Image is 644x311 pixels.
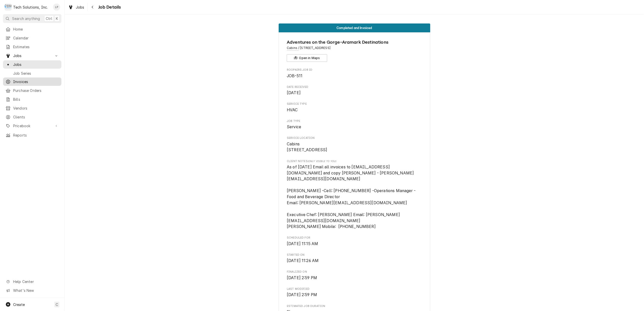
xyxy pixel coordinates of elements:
[287,304,422,308] span: Estimated Job Duration
[287,124,422,130] span: Job Type
[13,302,25,307] span: Create
[3,277,61,286] a: Go to Help Center
[3,25,61,33] a: Home
[287,287,422,291] span: Last Modified
[287,73,422,79] span: Roopairs Job ID
[287,136,422,140] span: Service Location
[3,51,61,60] a: Go to Jobs
[13,114,59,120] span: Clients
[287,73,302,78] span: JOB-511
[287,236,422,240] span: Scheduled For
[287,124,301,129] span: Service
[287,102,422,106] span: Service Type
[287,258,422,264] span: Started On
[287,164,422,230] span: [object Object]
[287,165,417,229] span: As of [DATE] Email all invoices to [EMAIL_ADDRESS][DOMAIN_NAME] and copy [PERSON_NAME] - [PERSON_...
[3,77,61,86] a: Invoices
[337,26,372,30] span: Completed and Invoiced
[13,279,58,284] span: Help Center
[13,62,59,67] span: Jobs
[287,119,422,130] div: Job Type
[56,302,58,307] span: C
[287,292,317,297] span: [DATE] 2:59 PM
[76,5,84,10] span: Jobs
[13,5,48,10] div: Tech Solutions, Inc.
[287,68,422,79] div: Roopairs Job ID
[287,236,422,247] div: Scheduled For
[287,46,422,50] span: Address
[13,97,59,102] span: Bills
[13,71,59,76] span: Job Series
[287,292,422,298] span: Last Modified
[287,159,422,230] div: [object Object]
[287,102,422,113] div: Service Type
[13,133,59,138] span: Reports
[13,88,59,93] span: Purchase Orders
[13,123,51,128] span: Pricebook
[3,95,61,103] a: Bills
[287,253,422,264] div: Started On
[3,131,61,139] a: Reports
[3,113,61,121] a: Clients
[53,4,60,11] div: LP
[287,136,422,153] div: Service Location
[89,3,97,11] button: Navigate back
[287,241,318,246] span: [DATE] 11:15 AM
[46,16,52,21] span: Ctrl
[13,27,59,32] span: Home
[287,270,422,274] span: Finalized On
[3,43,61,51] a: Estimates
[13,288,58,293] span: What's New
[287,142,327,152] span: Cabins [STREET_ADDRESS]
[287,85,422,96] div: Date Received
[5,4,12,11] div: T
[287,258,319,263] span: [DATE] 11:26 AM
[13,53,51,58] span: Jobs
[287,108,298,112] span: HVAC
[287,39,422,62] div: Client Information
[3,34,61,42] a: Calendar
[287,90,301,95] span: [DATE]
[13,106,59,111] span: Vendors
[13,44,59,49] span: Estimates
[287,253,422,257] span: Started On
[287,90,422,96] span: Date Received
[279,23,430,32] div: Status
[287,85,422,89] span: Date Received
[287,119,422,123] span: Job Type
[5,4,12,11] div: Tech Solutions, Inc.'s Avatar
[13,79,59,84] span: Invoices
[287,141,422,153] span: Service Location
[3,122,61,130] a: Go to Pricebook
[13,35,59,41] span: Calendar
[12,16,40,21] span: Search anything
[97,4,121,11] span: Job Details
[287,275,422,281] span: Finalized On
[3,86,61,95] a: Purchase Orders
[3,104,61,112] a: Vendors
[3,69,61,77] a: Job Series
[287,159,422,163] span: Client Notes
[287,68,422,72] span: Roopairs Job ID
[287,39,422,46] span: Name
[56,16,58,21] span: K
[287,270,422,281] div: Finalized On
[287,54,327,62] button: Open in Maps
[287,107,422,113] span: Service Type
[53,4,60,11] div: Lisa Paschal's Avatar
[287,241,422,247] span: Scheduled For
[3,286,61,295] a: Go to What's New
[287,275,317,280] span: [DATE] 2:59 PM
[66,3,86,11] a: Jobs
[3,60,61,69] a: Jobs
[287,287,422,298] div: Last Modified
[3,14,61,23] button: Search anythingCtrlK
[308,160,336,163] span: (Only Visible to You)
